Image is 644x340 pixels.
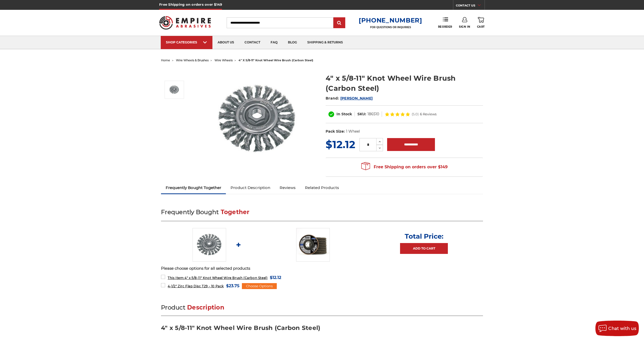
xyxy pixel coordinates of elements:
a: Related Products [300,182,344,193]
img: 4" x 1/2" x 5/8"-11 Hub Knot Wheel Wire Brush [193,228,226,262]
span: Frequently Bought [161,208,219,216]
img: 4" x 1/2" x 5/8"-11 Hub Knot Wheel Wire Brush [205,68,309,171]
strong: This Item: [168,276,185,280]
a: [PHONE_NUMBER] [359,17,422,24]
span: Reorder [438,25,452,28]
dd: 1 Wheel [346,129,360,134]
a: [PERSON_NAME] [340,96,373,101]
span: Product [161,304,185,311]
a: about us [212,36,239,49]
a: faq [265,36,283,49]
span: (5.0) [412,112,419,116]
a: Frequently Bought Together [161,182,226,193]
p: Total Price: [405,232,443,240]
dt: SKU: [357,111,366,117]
a: Reorder [438,17,452,28]
span: Cart [477,25,485,28]
img: Empire Abrasives [159,13,211,33]
a: blog [283,36,302,49]
a: shipping & returns [302,36,348,49]
span: Brand: [326,96,339,101]
p: FOR QUESTIONS OR INQUIRIES [359,26,422,29]
a: wire wheels & brushes [176,58,209,62]
p: Please choose options for all selected products [161,266,483,271]
a: CONTACT US [456,3,485,10]
button: Chat with us [595,321,639,336]
span: Sign In [459,25,470,28]
span: 6 Reviews [420,112,436,116]
span: 4" x 5/8-11" Knot Wheel Wire Brush (Carbon Steel) [168,276,267,280]
a: contact [239,36,265,49]
a: Cart [477,17,485,28]
img: 4" x 1/2" x 5/8"-11 Hub Knot Wheel Wire Brush [168,83,181,96]
span: In Stock [336,112,352,116]
span: Chat with us [608,326,636,331]
span: Free Shipping on orders over $149 [361,162,448,172]
span: $12.12 [326,138,355,151]
div: SHOP CATEGORIES [166,40,207,44]
span: Together [221,208,250,216]
a: wire wheels [214,58,233,62]
span: $12.12 [270,274,281,281]
a: home [161,58,170,62]
input: Submit [334,18,344,28]
dd: 186510 [367,111,379,117]
dt: Pack Size: [326,129,345,134]
div: Choose Options [242,283,277,289]
a: Product Description [226,182,275,193]
a: Add to Cart [400,243,448,254]
span: 4" x 5/8-11" knot wheel wire brush (carbon steel) [239,58,313,62]
a: Reviews [275,182,300,193]
h3: 4" x 5/8-11" Knot Wheel Wire Brush (Carbon Steel) [161,324,483,336]
span: Description [187,304,224,311]
h1: 4" x 5/8-11" Knot Wheel Wire Brush (Carbon Steel) [326,73,483,93]
span: $23.75 [226,282,240,289]
span: 4-1/2" Zirc Flap Disc T29 - 10 Pack [168,284,224,288]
